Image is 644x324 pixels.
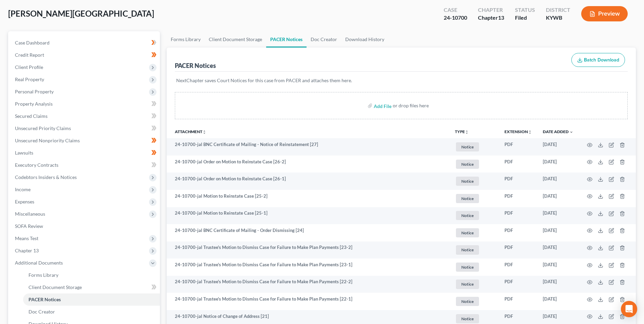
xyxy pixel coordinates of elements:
button: Batch Download [571,53,625,67]
i: unfold_more [202,130,206,134]
td: PDF [499,190,537,207]
button: Preview [581,6,628,21]
span: Notice [456,245,479,254]
span: Expenses [15,199,34,204]
span: Notice [456,160,479,169]
button: TYPEunfold_more [455,130,469,134]
span: Notice [456,194,479,203]
div: KYWB [546,14,570,22]
div: Open Intercom Messenger [621,301,637,317]
td: [DATE] [537,156,579,173]
td: [DATE] [537,207,579,224]
td: PDF [499,207,537,224]
a: PACER Notices [23,293,160,306]
div: 24-10700 [444,14,467,22]
span: PACER Notices [29,296,61,302]
a: Doc Creator [307,31,341,48]
a: Unsecured Priority Claims [10,122,160,134]
i: unfold_more [528,130,532,134]
div: Filed [515,14,535,22]
p: NextChapter saves Court Notices for this case from PACER and attaches them here. [176,77,626,84]
span: Unsecured Priority Claims [15,125,71,131]
td: [DATE] [537,173,579,190]
span: Unsecured Nonpriority Claims [15,138,80,143]
a: Notice [455,210,494,221]
span: Lawsuits [15,150,33,156]
span: Credit Report [15,52,44,58]
td: PDF [499,224,537,241]
a: Lawsuits [10,147,160,159]
span: Codebtors Insiders & Notices [15,174,77,180]
a: Notice [455,227,494,238]
a: Date Added expand_more [543,129,573,134]
span: Case Dashboard [15,40,50,46]
div: Chapter [478,6,504,14]
td: 24-10700-jal Trustee's Motion to Dismiss Case for Failure to Make Plan Payments [22-2] [167,276,449,293]
span: Notice [456,142,479,151]
div: Case [444,6,467,14]
td: [DATE] [537,224,579,241]
span: SOFA Review [15,223,43,229]
span: [PERSON_NAME][GEOGRAPHIC_DATA] [8,8,154,18]
td: PDF [499,156,537,173]
td: 24-10700-jal BNC Certificate of Mailing - Notice of Reinstatement [27] [167,138,449,156]
td: PDF [499,138,537,156]
span: Property Analysis [15,101,53,107]
a: Notice [455,262,494,273]
td: [DATE] [537,138,579,156]
td: PDF [499,258,537,276]
i: expand_more [569,130,573,134]
span: Notice [456,211,479,220]
span: Notice [456,177,479,186]
span: Client Profile [15,64,43,70]
div: Status [515,6,535,14]
td: 24-10700-jal Trustee's Motion to Dismiss Case for Failure to Make Plan Payments [22-1] [167,293,449,310]
div: District [546,6,570,14]
a: PACER Notices [266,31,307,48]
td: 24-10700-jal Motion to Reinstate Case [25-2] [167,190,449,207]
a: Extensionunfold_more [504,129,532,134]
a: Notice [455,159,494,170]
span: Notice [456,297,479,306]
a: Client Document Storage [23,281,160,293]
span: Batch Download [584,57,619,63]
td: PDF [499,241,537,259]
span: Client Document Storage [29,284,82,290]
span: Miscellaneous [15,211,45,217]
td: 24-10700-jal Trustee's Motion to Dismiss Case for Failure to Make Plan Payments [23-2] [167,241,449,259]
a: Notice [455,193,494,204]
a: Property Analysis [10,98,160,110]
div: Chapter [478,14,504,22]
a: Credit Report [10,49,160,61]
a: Client Document Storage [205,31,266,48]
span: Notice [456,314,479,323]
a: Attachmentunfold_more [175,129,206,134]
span: Real Property [15,76,44,82]
span: Means Test [15,235,38,241]
a: SOFA Review [10,220,160,232]
a: Download History [341,31,388,48]
span: 13 [498,14,504,21]
td: PDF [499,293,537,310]
span: Chapter 13 [15,248,39,253]
span: Forms Library [29,272,58,278]
span: Notice [456,263,479,272]
div: or drop files here [393,102,429,109]
a: Notice [455,244,494,255]
i: unfold_more [465,130,469,134]
a: Doc Creator [23,306,160,318]
td: [DATE] [537,276,579,293]
span: Additional Documents [15,260,63,266]
a: Notice [455,176,494,187]
td: [DATE] [537,190,579,207]
span: Executory Contracts [15,162,58,168]
a: Notice [455,278,494,290]
td: PDF [499,276,537,293]
td: [DATE] [537,241,579,259]
td: [DATE] [537,293,579,310]
td: 24-10700-jal Motion to Reinstate Case [25-1] [167,207,449,224]
a: Secured Claims [10,110,160,122]
a: Unsecured Nonpriority Claims [10,134,160,147]
span: Secured Claims [15,113,48,119]
a: Case Dashboard [10,37,160,49]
